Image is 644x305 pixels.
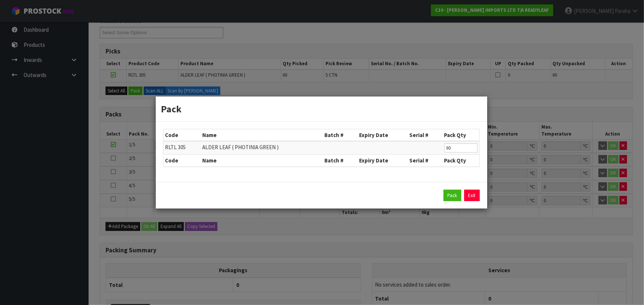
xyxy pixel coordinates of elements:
th: Pack Qty [442,155,479,166]
button: Pack [444,190,461,201]
th: Code [163,129,201,141]
th: Serial # [407,129,442,141]
th: Expiry Date [357,129,407,141]
span: ALDER LEAF ( PHOTINIA GREEN ) [202,144,279,151]
th: Serial # [407,155,442,166]
th: Expiry Date [357,155,407,166]
th: Code [163,155,201,166]
h3: Pack [161,102,482,116]
th: Name [200,155,323,166]
th: Batch # [323,155,358,166]
th: Batch # [323,129,358,141]
th: Name [200,129,323,141]
a: Exit [464,190,480,201]
th: Pack Qty [442,129,479,141]
span: RLTL 305 [165,144,186,151]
